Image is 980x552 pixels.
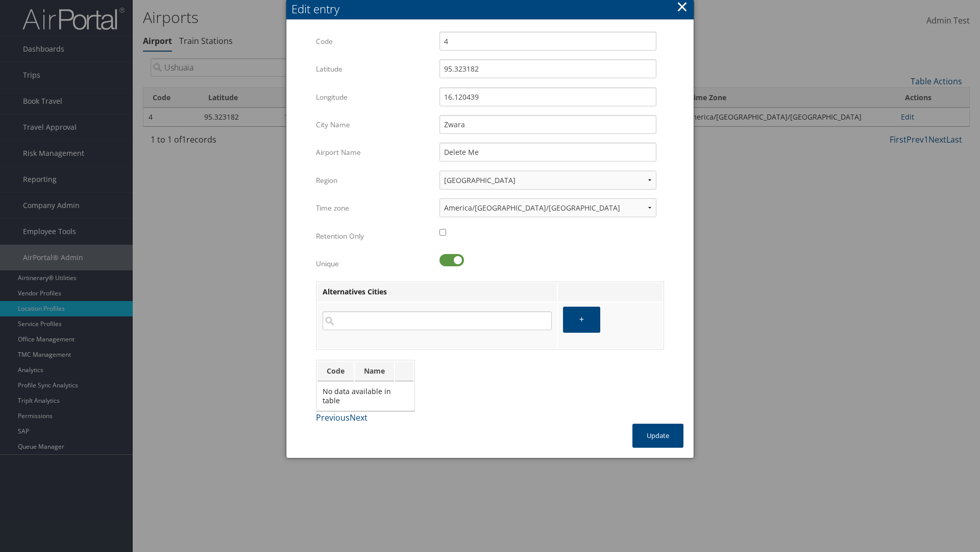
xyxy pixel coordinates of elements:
label: Airport Name [316,143,432,162]
label: Code [316,32,432,51]
label: City Name [316,115,432,134]
th: Alternatives Cities [317,283,557,302]
th: : activate to sort column ascending [395,361,413,381]
label: Time zone [316,198,432,218]
th: Name: activate to sort column ascending [355,361,394,381]
label: Unique [316,254,432,273]
button: + [563,307,600,333]
label: Region [316,171,432,190]
label: Longitude [316,87,432,107]
label: Latitude [316,59,432,79]
div: Edit entry [291,1,694,17]
a: Previous [316,412,350,423]
button: Update [632,424,683,448]
label: Retention Only [316,226,432,246]
th: Code: activate to sort column ascending [317,361,354,381]
td: No data available in table [317,382,413,410]
a: Next [350,412,367,423]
